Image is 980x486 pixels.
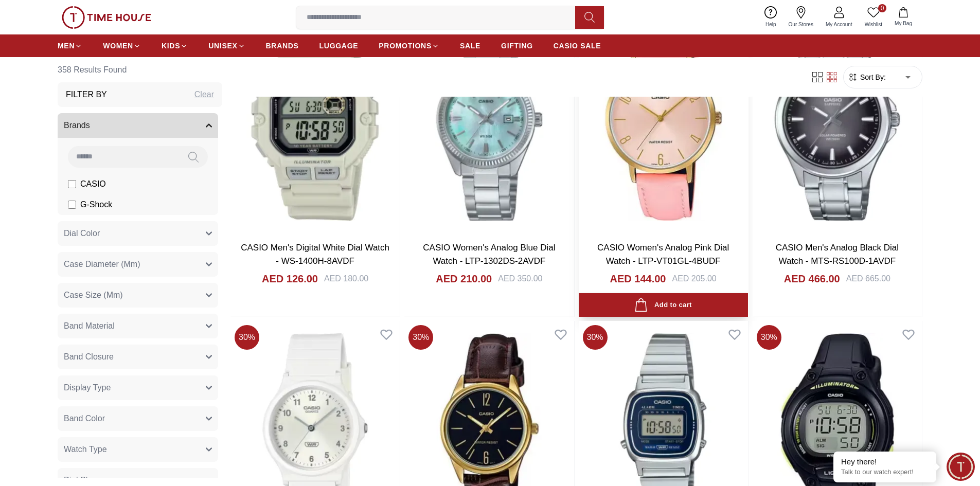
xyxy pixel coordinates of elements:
[888,5,918,29] button: My Bag
[460,37,480,55] a: SALE
[379,37,439,55] a: PROMOTIONS
[554,41,601,51] span: CASIO SALE
[58,345,218,369] button: Band Closure
[58,406,218,431] button: Band Color
[64,443,107,456] span: Watch Type
[162,41,180,51] span: KIDS
[753,12,922,233] img: CASIO Men's Analog Black Dial Watch - MTS-RS100D-1AVDF
[408,325,433,350] span: 30 %
[66,88,107,101] h3: Filter By
[80,178,106,190] span: CASIO
[58,283,218,308] button: Case Size (Mm)
[80,199,112,211] span: G-Shock
[208,37,245,55] a: UNISEX
[319,37,359,55] a: LUGGAGE
[858,72,886,82] span: Sort By:
[208,41,237,51] span: UNISEX
[610,272,666,286] h4: AED 144.00
[822,21,857,28] span: My Account
[194,88,214,101] div: Clear
[460,41,480,51] span: SALE
[103,37,141,55] a: WOMEN
[848,72,886,82] button: Sort By:
[878,4,886,12] span: 0
[890,20,916,27] span: My Bag
[841,457,929,467] div: Hey there!
[162,37,188,55] a: KIDS
[846,273,890,285] div: AED 665.00
[235,325,259,350] span: 30 %
[436,272,492,286] h4: AED 210.00
[579,12,748,233] img: CASIO Women's Analog Pink Dial Watch - LTP-VT01GL-4BUDF
[58,437,218,462] button: Watch Type
[597,243,729,266] a: CASIO Women's Analog Pink Dial Watch - LTP-VT01GL-4BUDF
[266,37,299,55] a: BRANDS
[262,272,318,286] h4: AED 126.00
[64,258,140,271] span: Case Diameter (Mm)
[501,37,533,55] a: GIFTING
[68,201,76,209] input: G-Shock
[62,6,151,29] img: ...
[776,243,899,266] a: CASIO Men's Analog Black Dial Watch - MTS-RS100D-1AVDF
[423,243,555,266] a: CASIO Women's Analog Blue Dial Watch - LTP-1302DS-2AVDF
[782,4,819,30] a: Our Stores
[68,180,76,188] input: CASIO
[58,375,218,400] button: Display Type
[58,41,75,51] span: MEN
[634,298,691,312] div: Add to cart
[841,468,929,477] p: Talk to our watch expert!
[58,252,218,277] button: Case Diameter (Mm)
[583,325,608,350] span: 30 %
[759,4,782,30] a: Help
[64,289,123,301] span: Case Size (Mm)
[241,243,389,266] a: CASIO Men's Digital White Dial Watch - WS-1400H-8AVDF
[58,113,218,138] button: Brands
[579,293,748,317] button: Add to cart
[64,351,114,363] span: Band Closure
[58,314,218,338] button: Band Material
[554,37,601,55] a: CASIO SALE
[64,119,90,132] span: Brands
[861,21,886,28] span: Wishlist
[784,272,840,286] h4: AED 466.00
[947,453,975,481] div: Chat Widget
[785,21,817,28] span: Our Stores
[324,273,368,285] div: AED 180.00
[498,273,542,285] div: AED 350.00
[64,412,105,425] span: Band Color
[64,227,100,240] span: Dial Color
[757,325,781,350] span: 30 %
[319,41,359,51] span: LUGGAGE
[64,382,111,394] span: Display Type
[859,4,888,30] a: 0Wishlist
[266,41,299,51] span: BRANDS
[103,41,133,51] span: WOMEN
[58,221,218,246] button: Dial Color
[761,21,780,28] span: Help
[230,12,400,233] img: CASIO Men's Digital White Dial Watch - WS-1400H-8AVDF
[58,37,82,55] a: MEN
[672,273,716,285] div: AED 205.00
[404,12,574,233] img: CASIO Women's Analog Blue Dial Watch - LTP-1302DS-2AVDF
[379,41,432,51] span: PROMOTIONS
[64,320,115,332] span: Band Material
[58,58,222,82] h6: 358 Results Found
[501,41,533,51] span: GIFTING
